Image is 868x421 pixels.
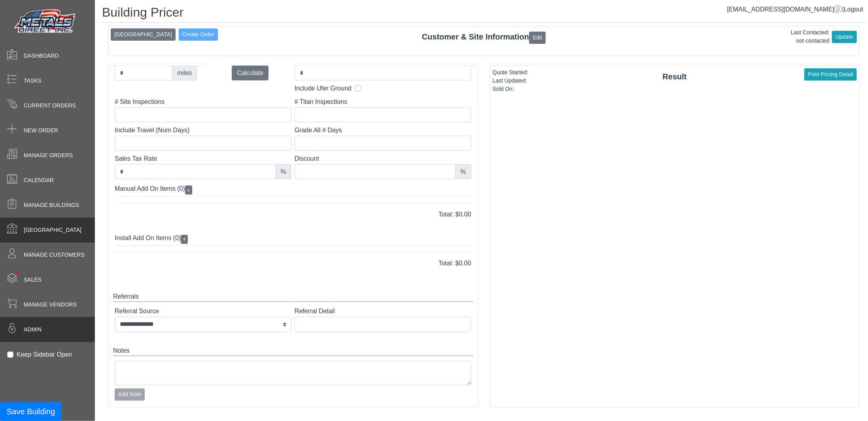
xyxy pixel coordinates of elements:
[115,154,291,164] label: Sales Tax Rate
[727,5,863,14] div: |
[113,292,473,302] div: Referrals
[115,307,291,316] label: Referral Source
[111,28,176,41] button: [GEOGRAPHIC_DATA]
[24,101,76,110] span: Current Orders
[172,66,197,81] div: miles
[24,226,81,234] span: [GEOGRAPHIC_DATA]
[24,52,59,60] span: Dashboard
[24,126,58,135] span: New Order
[529,32,546,44] button: Edit
[115,389,145,401] button: Add Note
[17,350,72,359] label: Keep Sidebar Open
[24,251,85,259] span: Manage Customers
[102,5,866,23] h1: Building Pricer
[493,77,529,85] div: Last Updated:
[727,6,842,13] a: [EMAIL_ADDRESS][DOMAIN_NAME]
[295,84,352,93] label: Include Ufer Ground
[24,276,42,284] span: Sales
[109,259,477,269] div: Total: $0.00
[12,7,79,36] img: Metals Direct Inc Logo
[24,201,79,209] span: Manage Buildings
[832,31,857,43] button: Update
[493,68,529,77] div: Quote Started:
[295,307,471,316] label: Referral Detail
[24,151,73,160] span: Manage Orders
[295,154,471,164] label: Discount
[455,164,471,179] div: %
[185,186,192,195] button: +
[24,325,42,334] span: Admin
[24,301,77,309] span: Manage Vendors
[276,164,291,179] div: %
[24,176,54,184] span: Calendar
[113,346,473,356] div: Notes
[115,126,291,135] label: Include Travel (Num Days)
[844,6,863,13] span: Logout
[115,97,291,107] label: # Site Inspections
[108,31,859,43] div: Customer & Site Information
[109,210,477,219] div: Total: $0.00
[181,235,188,244] button: +
[232,66,269,81] button: Calculate
[804,68,857,81] button: Print Pricing Detail
[791,28,830,45] div: Last Contacted: not contacted
[8,260,28,286] span: •
[115,182,471,197] div: Manual Add On Items (0)
[493,85,529,93] div: Sold On:
[295,126,471,135] label: Grade All # Days
[490,71,860,83] div: Result
[295,97,471,107] label: # Titan Inspections
[115,232,471,246] div: Install Add On Items (0)
[179,28,218,41] button: Create Order
[24,77,42,85] span: Tasks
